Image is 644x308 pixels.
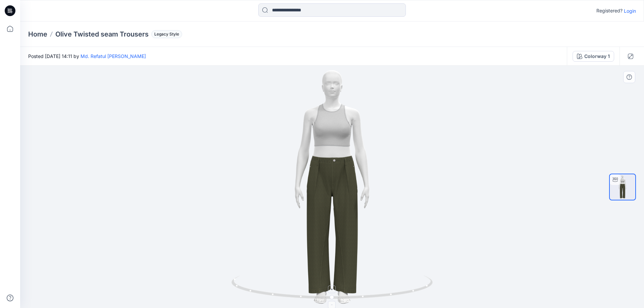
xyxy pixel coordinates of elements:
img: turntable-25-09-2025-08:13:09 [610,174,635,200]
p: Login [624,7,636,14]
p: Olive Twisted seam Trousers [55,29,149,39]
div: Colorway 1 [584,53,610,60]
span: Posted [DATE] 14:11 by [28,53,146,60]
a: Md. Refatul [PERSON_NAME] [80,53,146,59]
button: Legacy Style [149,29,182,39]
p: Registered? [596,7,623,15]
button: Colorway 1 [573,51,614,62]
a: Home [28,29,47,39]
span: Legacy Style [151,30,182,38]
